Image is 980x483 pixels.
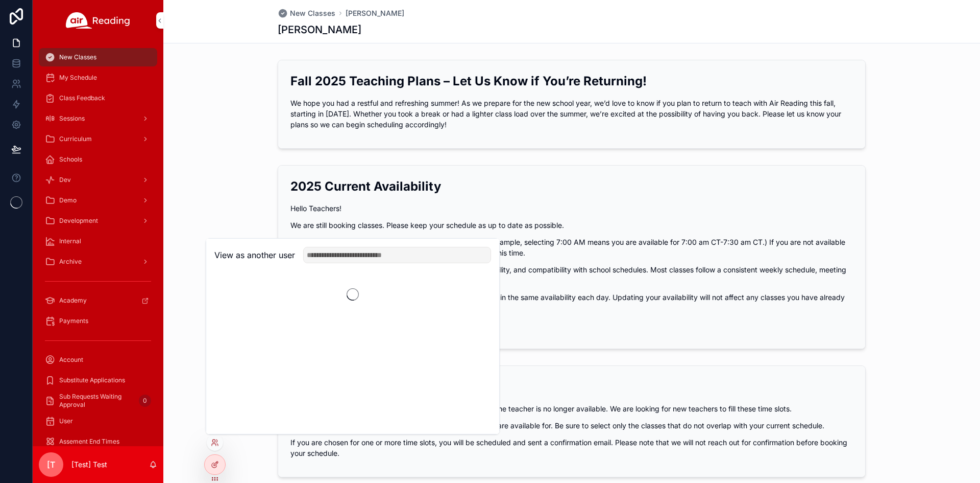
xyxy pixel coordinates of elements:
[39,109,157,128] a: Sessions
[214,249,295,261] h2: View as another user
[39,392,157,410] a: Sub Requests Waiting Approval0
[39,150,157,169] a: Schools
[278,8,335,18] a: New Classes
[59,176,71,184] span: Dev
[33,41,163,446] div: scrollable content
[59,417,73,425] span: User
[39,351,157,369] a: Account
[59,74,97,82] span: My Schedule
[39,89,157,107] a: Class Feedback
[59,155,82,164] span: Schools
[290,319,853,330] p: 🔥 =
[290,98,853,130] p: We hope you had a restful and refreshing summer! As we prepare for the new school year, we’d love...
[59,114,85,123] span: Sessions
[39,432,157,451] a: Assement End Times
[290,203,853,214] p: Hello Teachers!
[59,237,81,245] span: Internal
[39,191,157,210] a: Demo
[59,438,119,446] span: Assement End Times
[39,291,157,310] a: Academy
[39,130,157,148] a: Curriculum
[290,403,853,414] p: We have classes that previously had a teacher assigned, but the teacher is no longer available. W...
[290,8,335,18] span: New Classes
[290,420,853,431] p: Please review the available time slots and check any that you are available for. Be sure to selec...
[39,212,157,230] a: Development
[39,232,157,250] a: Internal
[59,356,83,364] span: Account
[290,73,853,89] h2: Fall 2025 Teaching Plans – Let Us Know if You’re Returning!
[139,395,151,407] div: 0
[39,48,157,66] a: New Classes
[278,22,361,37] h1: [PERSON_NAME]
[66,12,130,29] img: App logo
[59,217,98,225] span: Development
[290,378,853,395] h2: Up for Grabs
[290,178,853,195] h2: 2025 Current Availability
[346,8,404,18] a: [PERSON_NAME]
[59,317,88,325] span: Payments
[59,393,135,409] span: Sub Requests Waiting Approval
[47,458,55,471] span: [T
[59,53,96,61] span: New Classes
[59,258,82,266] span: Archive
[39,68,157,87] a: My Schedule
[290,220,853,231] p: We are still booking classes. Please keep your schedule as up to date as possible.
[59,296,87,305] span: Academy
[290,292,853,313] p: To maximize your chances of being booked, it's best to maintain the same availability each day. U...
[39,371,157,389] a: Substitute Applications
[59,135,92,143] span: Curriculum
[290,437,853,458] p: If you are chosen for one or more time slots, you will be scheduled and sent a confirmation email...
[59,376,125,384] span: Substitute Applications
[71,459,107,470] p: [Test] Test
[39,171,157,189] a: Dev
[290,264,853,286] p: Teachers are booked based on their longevity with Air, availability, and compatibility with schoo...
[39,252,157,271] a: Archive
[59,196,77,204] span: Demo
[290,237,853,258] p: Indicate the 30-minute slots you are available to teach. (For example, selecting 7:00 AM means yo...
[39,312,157,330] a: Payments
[39,412,157,430] a: User
[59,94,105,102] span: Class Feedback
